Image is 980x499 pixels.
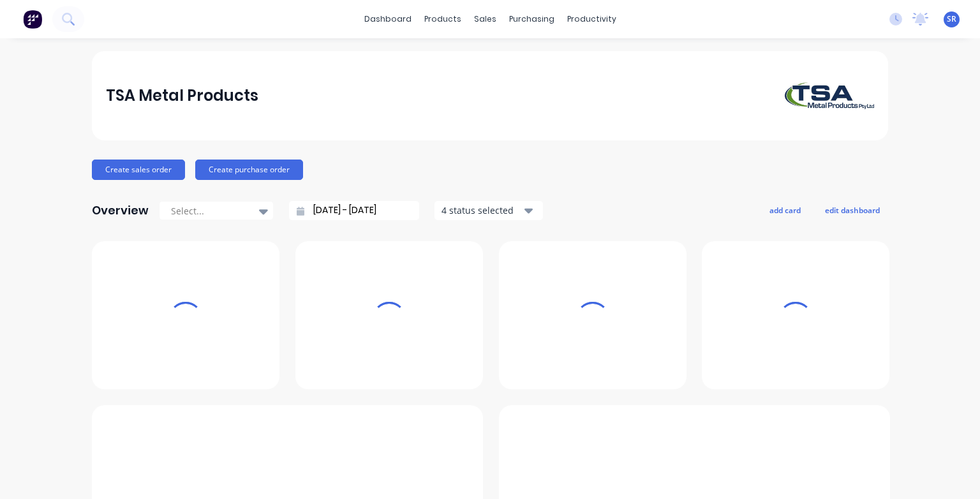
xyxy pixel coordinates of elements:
button: 4 status selected [434,201,543,220]
img: TSA Metal Products [785,82,874,109]
div: products [418,10,468,29]
div: sales [468,10,503,29]
div: TSA Metal Products [106,83,258,108]
img: Factory [23,10,42,29]
button: Create purchase order [195,160,303,180]
button: Create sales order [92,160,185,180]
a: dashboard [358,10,418,29]
div: Overview [92,198,149,223]
span: SR [947,13,956,25]
button: edit dashboard [817,202,888,218]
div: 4 status selected [442,204,522,217]
button: add card [761,202,809,218]
div: purchasing [503,10,561,29]
div: productivity [561,10,623,29]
